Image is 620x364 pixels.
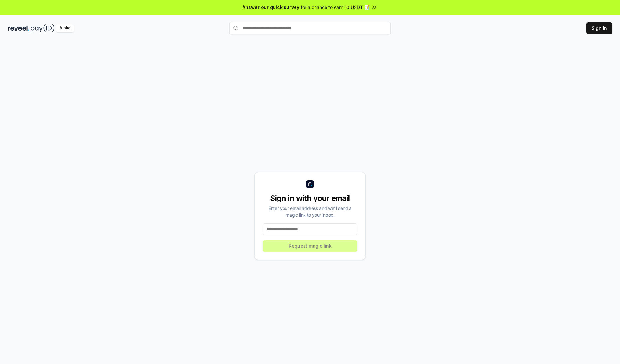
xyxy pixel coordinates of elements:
button: Sign In [586,22,612,34]
span: for a chance to earn 10 USDT 📝 [301,4,370,11]
img: reveel_dark [8,24,29,32]
div: Enter your email address and we’ll send a magic link to your inbox. [263,205,357,218]
span: Answer our quick survey [243,4,299,11]
div: Alpha [56,24,74,32]
img: pay_id [31,24,55,32]
img: logo_small [306,180,314,188]
div: Sign in with your email [263,193,357,203]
